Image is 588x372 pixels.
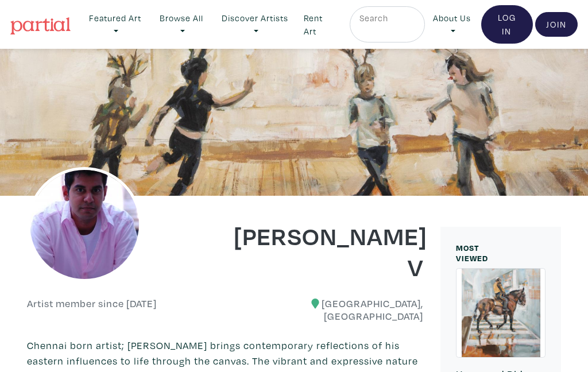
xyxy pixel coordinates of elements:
input: Search [358,11,416,25]
a: Featured Art [81,6,149,43]
small: MOST VIEWED [456,242,488,263]
a: Discover Artists [214,6,296,43]
h6: [GEOGRAPHIC_DATA], [GEOGRAPHIC_DATA] [234,297,423,322]
h1: [PERSON_NAME] V [234,220,423,282]
a: Browse All [152,6,211,43]
a: Rent Art [299,6,342,43]
img: phpThumb.php [27,167,142,282]
a: Join [535,12,578,37]
h6: Artist member since [DATE] [27,297,157,310]
a: Log In [481,5,533,44]
a: About Us [425,6,478,43]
